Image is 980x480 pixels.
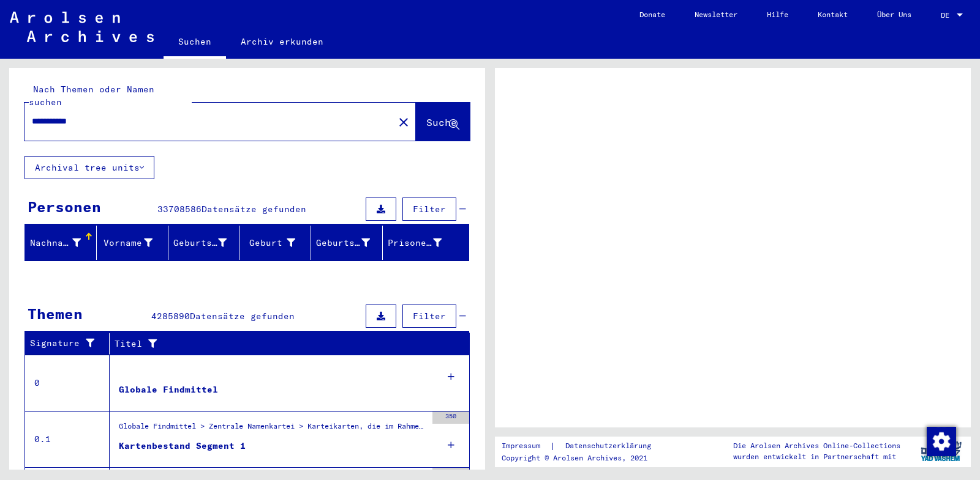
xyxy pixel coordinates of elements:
[102,237,153,249] div: Vorname
[941,11,954,20] span: DE
[151,311,190,322] span: 4285890
[311,226,383,260] mat-header-cell: Geburtsdatum
[157,204,202,215] span: 33708586
[432,468,469,480] div: 500
[119,383,218,396] div: Globale Findmittel
[24,156,154,179] button: Archival tree units
[190,311,295,322] span: Datensätze gefunden
[119,440,246,452] div: Kartenbestand Segment 1
[168,226,240,260] mat-header-cell: Geburtsname
[102,233,168,253] div: Vorname
[927,427,956,456] img: Zustimmung ändern
[502,452,666,463] p: Copyright © Arolsen Archives, 2021
[115,334,458,353] div: Titel
[413,204,446,215] span: Filter
[391,109,416,134] button: Clear
[25,355,110,411] td: 0
[115,338,445,350] div: Titel
[119,421,426,438] div: Globale Findmittel > Zentrale Namenkartei > Karteikarten, die im Rahmen der sequentiellen Massend...
[244,233,311,253] div: Geburt‏
[926,426,956,456] div: Zustimmung ändern
[556,440,666,452] a: Datenschutzerklärung
[30,237,81,249] div: Nachname
[173,233,243,253] div: Geburtsname
[28,303,83,325] div: Themen
[316,233,385,253] div: Geburtsdatum
[733,451,900,462] p: wurden entwickelt in Partnerschaft mit
[30,334,112,353] div: Signature
[164,27,226,59] a: Suchen
[432,412,469,424] div: 350
[25,226,97,260] mat-header-cell: Nachname
[202,204,306,215] span: Datensätze gefunden
[416,103,470,141] button: Suche
[244,237,295,249] div: Geburt‏
[30,233,96,253] div: Nachname
[413,311,446,322] span: Filter
[10,12,154,42] img: Arolsen_neg.svg
[502,440,666,452] div: |
[173,237,227,249] div: Geburtsname
[239,226,311,260] mat-header-cell: Geburt‏
[30,337,100,350] div: Signature
[733,440,900,451] p: Die Arolsen Archives Online-Collections
[383,226,469,260] mat-header-cell: Prisoner #
[29,84,154,108] mat-label: Nach Themen oder Namen suchen
[226,27,338,56] a: Archiv erkunden
[388,237,442,249] div: Prisoner #
[396,115,411,130] mat-icon: close
[97,226,168,260] mat-header-cell: Vorname
[402,305,456,328] button: Filter
[502,440,550,452] a: Impressum
[388,233,457,253] div: Prisoner #
[402,198,456,221] button: Filter
[918,436,964,467] img: yv_logo.png
[25,411,110,467] td: 0.1
[28,196,101,218] div: Personen
[316,237,370,249] div: Geburtsdatum
[426,116,457,128] span: Suche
